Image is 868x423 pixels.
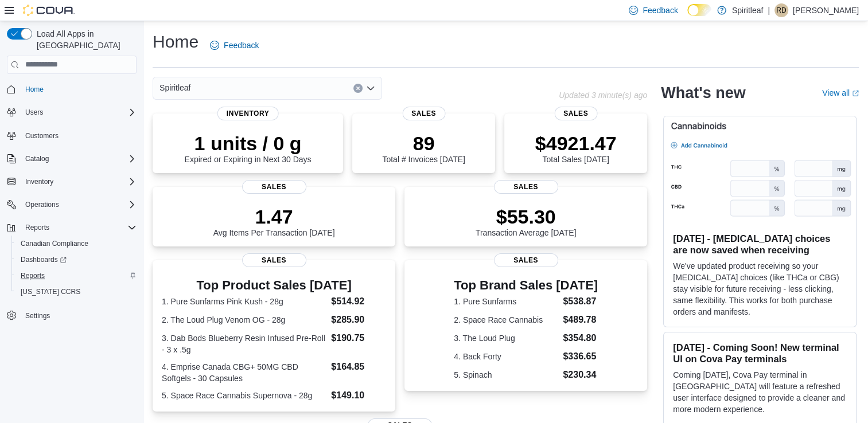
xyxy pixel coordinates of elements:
[331,313,386,327] dd: $285.90
[2,220,141,236] button: Reports
[454,314,558,326] dt: 2. Space Race Cannabis
[205,34,263,57] a: Feedback
[153,30,198,53] h1: Home
[535,132,617,155] p: $4921.47
[661,84,745,102] h2: What's new
[217,107,279,120] span: Inventory
[554,107,597,120] span: Sales
[454,369,558,381] dt: 5. Spinach
[162,361,326,384] dt: 4. Emprise Canada CBG+ 50MG CBD Softgels - 30 Capsules
[331,331,386,345] dd: $190.75
[21,221,54,234] button: Reports
[793,3,859,17] p: [PERSON_NAME]
[331,389,386,402] dd: $149.10
[213,205,335,228] p: 1.47
[16,285,85,299] a: [US_STATE] CCRS
[21,309,55,323] a: Settings
[2,174,141,190] button: Inventory
[32,28,137,51] span: Load All Apps in [GEOGRAPHIC_DATA]
[11,236,141,252] button: Canadian Compliance
[21,129,63,143] a: Customers
[162,314,326,326] dt: 2. The Loud Plug Venom OG - 28g
[21,271,45,280] span: Reports
[25,177,53,186] span: Inventory
[494,180,558,194] span: Sales
[852,90,859,97] svg: External link
[774,3,788,17] div: Ravi D
[768,3,770,17] p: |
[21,221,137,234] span: Reports
[673,342,847,365] h3: [DATE] - Coming Soon! New terminal UI on Cova Pay terminals
[2,197,141,213] button: Operations
[454,351,558,362] dt: 4. Back Forty
[16,269,137,283] span: Reports
[162,332,326,355] dt: 3. Dab Bods Blueberry Resin Infused Pre-Roll - 3 x .5g
[21,287,80,296] span: [US_STATE] CCRS
[162,390,326,401] dt: 5. Space Race Cannabis Supernova - 28g
[162,279,386,292] h3: Top Product Sales [DATE]
[563,313,598,327] dd: $489.78
[21,82,137,96] span: Home
[7,76,137,354] nav: Complex example
[2,127,141,144] button: Customers
[159,81,190,95] span: Spiritleaf
[242,253,306,267] span: Sales
[21,128,137,143] span: Customers
[776,3,786,17] span: RD
[535,132,617,164] div: Total Sales [DATE]
[21,255,67,264] span: Dashboards
[185,132,312,164] div: Expired or Expiring in Next 30 Days
[25,131,59,140] span: Customers
[23,5,75,16] img: Cova
[16,269,49,283] a: Reports
[673,369,847,415] p: Coming [DATE], Cova Pay terminal in [GEOGRAPHIC_DATA] will feature a refreshed user interface des...
[21,105,137,119] span: Users
[11,284,141,300] button: [US_STATE] CCRS
[382,132,465,164] div: Total # Invoices [DATE]
[366,84,375,93] button: Open list of options
[563,295,598,308] dd: $538.87
[16,237,137,250] span: Canadian Compliance
[224,40,259,51] span: Feedback
[16,237,93,250] a: Canadian Compliance
[25,85,44,94] span: Home
[21,175,137,189] span: Inventory
[402,107,445,120] span: Sales
[476,205,577,228] p: $55.30
[21,83,48,96] a: Home
[21,175,58,189] button: Inventory
[25,200,59,209] span: Operations
[21,152,53,166] button: Catalog
[2,151,141,167] button: Catalog
[563,331,598,345] dd: $354.80
[242,180,306,194] span: Sales
[21,152,137,166] span: Catalog
[563,350,598,363] dd: $336.65
[21,308,137,322] span: Settings
[162,296,326,307] dt: 1. Pure Sunfarms Pink Kush - 28g
[643,5,678,16] span: Feedback
[25,108,43,117] span: Users
[732,3,763,17] p: Spiritleaf
[11,268,141,284] button: Reports
[822,88,859,97] a: View allExternal link
[11,252,141,268] a: Dashboards
[25,311,50,320] span: Settings
[16,253,71,267] a: Dashboards
[494,253,558,267] span: Sales
[454,332,558,344] dt: 3. The Loud Plug
[21,198,137,211] span: Operations
[673,260,847,318] p: We've updated product receiving so your [MEDICAL_DATA] choices (like THCa or CBG) stay visible fo...
[687,16,688,17] span: Dark Mode
[16,253,137,267] span: Dashboards
[21,105,48,119] button: Users
[687,4,711,16] input: Dark Mode
[454,296,558,307] dt: 1. Pure Sunfarms
[16,285,137,299] span: Washington CCRS
[563,368,598,382] dd: $230.34
[331,295,386,308] dd: $514.92
[2,307,141,323] button: Settings
[2,81,141,97] button: Home
[454,279,598,292] h3: Top Brand Sales [DATE]
[331,360,386,374] dd: $164.85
